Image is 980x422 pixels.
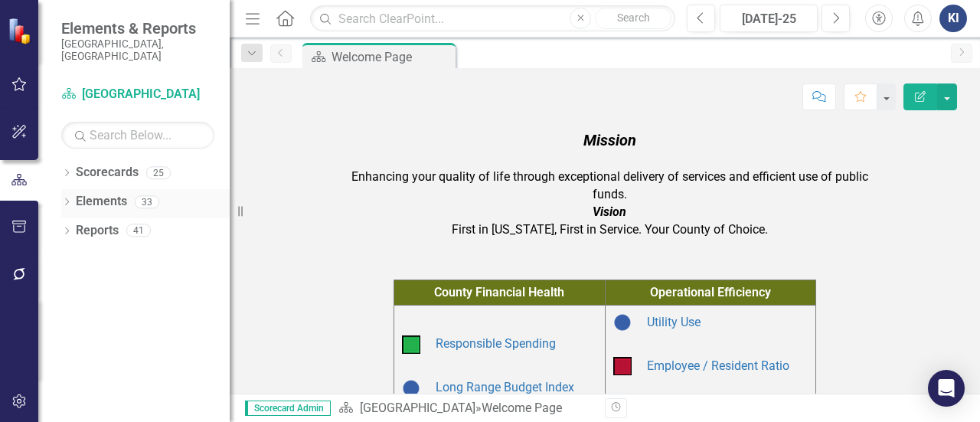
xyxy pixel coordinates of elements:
span: Operational Efficiency [650,285,771,299]
img: AA%20logo.png [877,148,953,220]
div: [DATE]-25 [725,10,812,28]
div: 25 [146,166,171,179]
button: [DATE]-25 [720,5,818,32]
a: [GEOGRAPHIC_DATA] [61,86,214,103]
img: Below Plan [613,357,632,375]
div: 41 [126,224,151,237]
img: ClearPoint Strategy [8,18,34,44]
a: Long Range Budget Index [436,380,574,394]
img: Baselining [613,313,632,332]
a: Reports [76,222,119,240]
em: Vision [593,204,626,219]
div: 33 [135,195,159,208]
a: Responsible Spending [436,336,556,351]
input: Search ClearPoint... [310,5,675,32]
input: Search Below... [61,122,214,149]
img: On Target [402,335,420,354]
a: Utility Use [647,315,701,329]
button: KI [939,5,967,32]
img: Baselining [402,379,420,397]
img: AC_Logo.png [256,149,342,219]
div: Open Intercom Messenger [928,370,965,407]
td: Enhancing your quality of life through exceptional delivery of services and efficient use of publ... [346,126,872,243]
span: County Financial Health [434,285,564,299]
span: Search [617,11,650,24]
span: Elements & Reports [61,19,214,38]
div: Welcome Page [482,401,562,415]
span: Scorecard Admin [245,401,331,416]
a: Elements [76,193,127,211]
div: » [338,400,593,417]
a: Employee / Resident Ratio [647,358,789,373]
small: [GEOGRAPHIC_DATA], [GEOGRAPHIC_DATA] [61,38,214,63]
div: Welcome Page [332,47,452,67]
button: Search [595,8,671,29]
a: [GEOGRAPHIC_DATA] [360,401,475,415]
a: Scorecards [76,164,139,182]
